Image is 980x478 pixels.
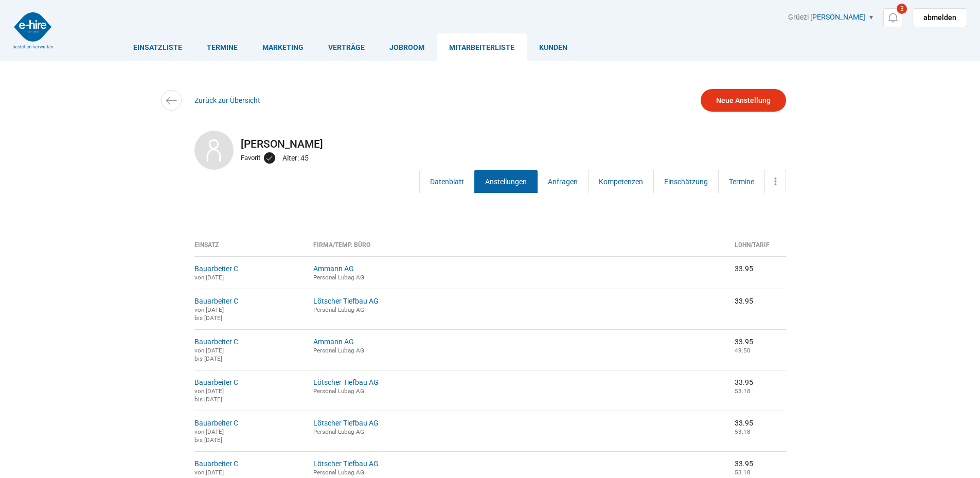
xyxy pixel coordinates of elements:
[701,89,786,112] a: Neue Anstellung
[588,170,654,193] a: Kompetenzen
[316,33,377,61] a: Verträge
[121,33,194,61] a: Einsatzliste
[313,428,364,435] small: Personal Lubag AG
[897,4,907,14] span: 3
[313,306,364,313] small: Personal Lubag AG
[810,13,865,21] a: [PERSON_NAME]
[735,378,753,386] nobr: 33.95
[735,419,753,427] nobr: 33.95
[194,297,238,305] a: Bauarbeiter C
[194,138,786,150] h2: [PERSON_NAME]
[313,297,379,305] a: Lötscher Tiefbau AG
[194,274,224,281] small: von [DATE]
[735,459,753,468] nobr: 33.95
[194,459,238,468] a: Bauarbeiter C
[194,338,238,346] a: Bauarbeiter C
[164,93,179,108] img: icon-arrow-left.svg
[474,170,538,193] a: Anstellungen
[735,338,753,346] nobr: 33.95
[377,33,437,61] a: Jobroom
[313,338,354,346] a: Ammann AG
[313,274,364,281] small: Personal Lubag AG
[527,33,580,61] a: Kunden
[718,170,765,193] a: Termine
[194,241,306,256] th: Einsatz
[313,419,379,427] a: Lötscher Tiefbau AG
[194,96,260,104] a: Zurück zur Übersicht
[194,306,224,322] small: von [DATE] bis [DATE]
[735,428,751,435] small: 53.18
[313,347,364,354] small: Personal Lubag AG
[653,170,719,193] a: Einschätzung
[194,378,238,386] a: Bauarbeiter C
[735,387,751,395] small: 53.18
[883,8,902,27] a: 3
[788,13,967,27] div: Grüezi
[13,12,53,48] img: logo2.png
[313,264,354,273] a: Ammann AG
[194,428,224,444] small: von [DATE] bis [DATE]
[735,264,753,273] nobr: 33.95
[194,33,250,61] a: Termine
[313,469,364,476] small: Personal Lubag AG
[437,33,527,61] a: Mitarbeiterliste
[735,297,753,305] nobr: 33.95
[194,264,238,273] a: Bauarbeiter C
[913,8,967,27] a: abmelden
[313,387,364,395] small: Personal Lubag AG
[250,33,316,61] a: Marketing
[419,170,475,193] a: Datenblatt
[735,469,751,476] small: 53.18
[313,378,379,386] a: Lötscher Tiefbau AG
[282,151,311,165] div: Alter: 45
[306,241,726,256] th: Firma/Temp. Büro
[194,387,224,403] small: von [DATE] bis [DATE]
[537,170,589,193] a: Anfragen
[313,459,379,468] a: Lötscher Tiefbau AG
[727,241,786,256] th: Lohn/Tarif
[735,347,751,354] small: 49.50
[194,419,238,427] a: Bauarbeiter C
[886,11,899,24] img: icon-notification.svg
[194,347,224,362] small: von [DATE] bis [DATE]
